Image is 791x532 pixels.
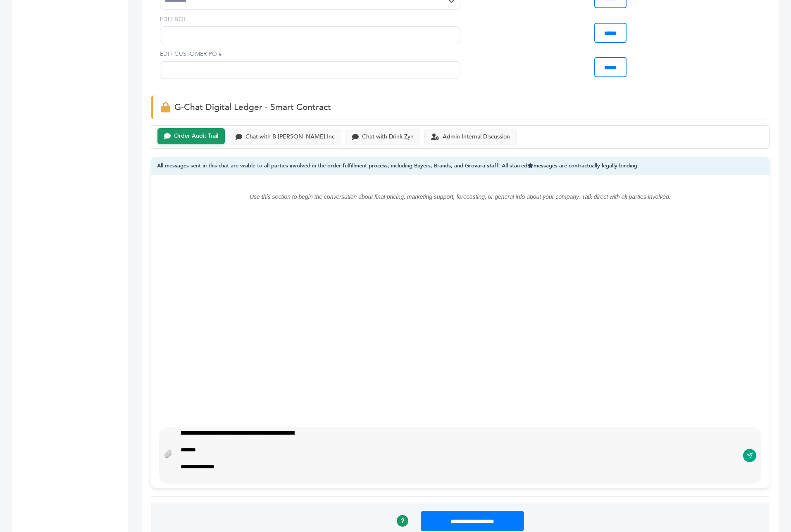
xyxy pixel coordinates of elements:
[174,133,218,140] div: Order Audit Trail
[245,134,335,141] div: Chat with B [PERSON_NAME] Inc
[151,157,770,176] div: All messages sent in this chat are visible to all parties involved in the order fulfillment proce...
[167,192,753,202] p: Use this section to begin the conversation about final pricing, marketing support, forecasting, o...
[397,515,408,527] a: ?
[362,134,414,141] div: Chat with Drink Zyn
[160,50,460,58] label: EDIT CUSTOMER PO #
[160,15,460,24] label: EDIT BOL
[443,134,510,141] div: Admin Internal Discussion
[174,101,331,113] span: G-Chat Digital Ledger - Smart Contract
